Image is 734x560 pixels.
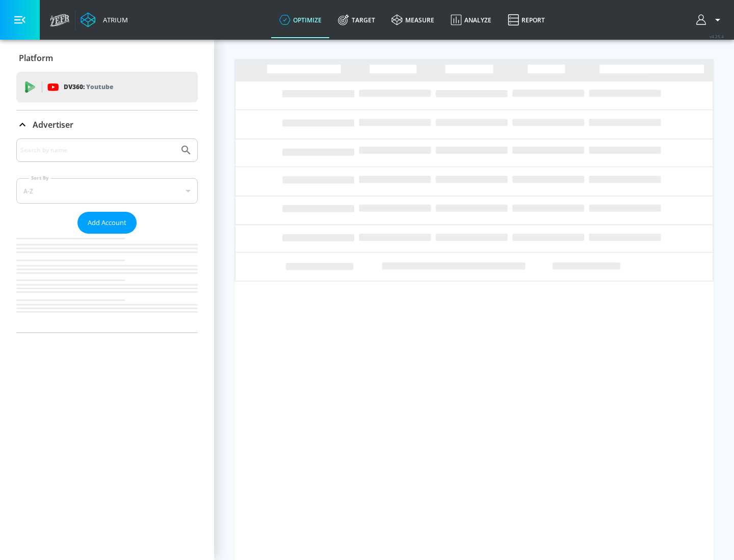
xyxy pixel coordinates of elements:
div: Platform [16,44,198,72]
a: Analyze [442,2,500,38]
div: A-Z [16,178,198,204]
p: DV360: [64,81,113,93]
p: Platform [19,52,53,64]
nav: list of Advertiser [16,234,198,332]
a: Atrium [81,12,128,27]
input: Search by name [20,144,175,157]
span: v 4.25.4 [710,34,724,39]
span: Add Account [88,217,126,229]
p: Youtube [86,81,113,92]
div: Advertiser [16,110,198,139]
a: Target [330,2,383,38]
div: DV360: Youtube [16,72,198,102]
div: Atrium [99,15,128,24]
button: Add Account [77,212,137,234]
a: optimize [271,2,330,38]
a: Report [500,2,553,38]
label: Sort By [29,175,51,181]
p: Advertiser [33,119,73,130]
a: measure [383,2,442,38]
div: Advertiser [16,138,198,332]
